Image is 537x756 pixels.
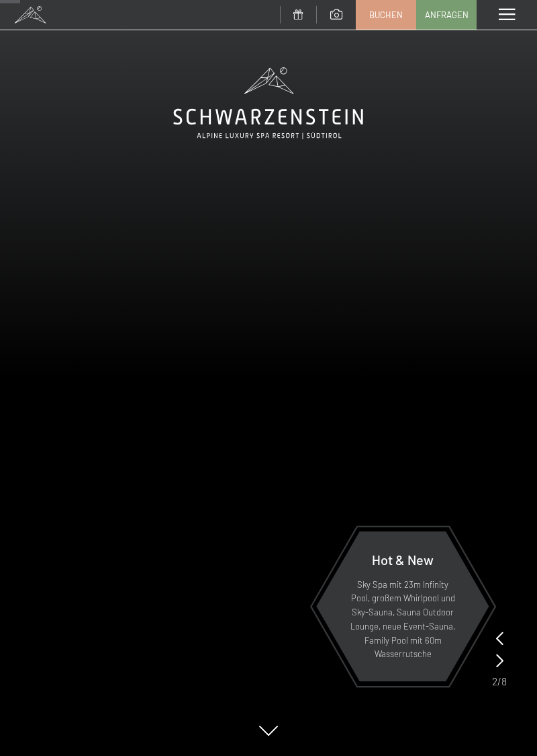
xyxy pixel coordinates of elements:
[425,9,469,21] span: Anfragen
[356,1,416,29] a: Buchen
[501,674,507,689] span: 8
[349,578,456,662] p: Sky Spa mit 23m Infinity Pool, großem Whirlpool und Sky-Sauna, Sauna Outdoor Lounge, neue Event-S...
[372,552,434,568] span: Hot & New
[369,9,403,21] span: Buchen
[497,674,501,689] span: /
[315,531,490,682] a: Hot & New Sky Spa mit 23m Infinity Pool, großem Whirlpool und Sky-Sauna, Sauna Outdoor Lounge, ne...
[417,1,476,29] a: Anfragen
[492,674,497,689] span: 2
